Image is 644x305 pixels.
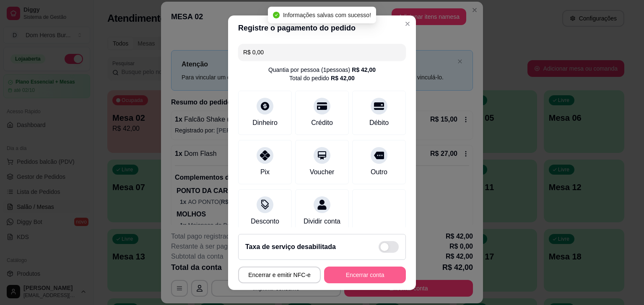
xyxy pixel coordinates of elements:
button: Encerrar e emitir NFC-e [238,267,321,283]
div: Quantia por pessoa ( 1 pessoas) [268,66,376,74]
button: Encerrar conta [324,267,406,283]
div: Desconto [251,216,279,226]
span: Informações salvas com sucesso! [283,12,371,18]
div: Voucher [310,167,335,177]
div: Pix [260,167,270,177]
header: Registre o pagamento do pedido [228,15,416,41]
div: Crédito [311,118,333,128]
button: Close [401,17,414,30]
span: check-circle [273,12,280,18]
div: Dinheiro [252,118,278,128]
div: Outro [371,167,387,177]
div: R$ 42,00 [352,66,376,74]
div: Dividir conta [304,216,340,226]
h2: Taxa de serviço desabilitada [245,242,336,252]
div: Total do pedido [289,74,355,82]
div: R$ 42,00 [331,74,355,82]
div: Débito [369,118,389,128]
input: Ex.: hambúrguer de cordeiro [243,44,401,61]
